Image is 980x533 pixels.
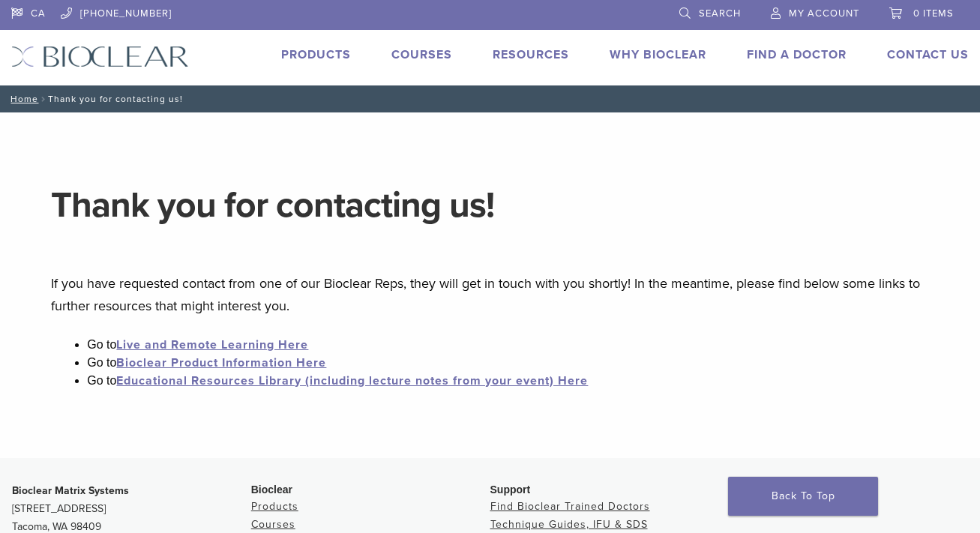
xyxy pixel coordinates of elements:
a: Bioclear Product Information Here [116,355,326,370]
strong: Bioclear Matrix Systems [12,484,129,497]
span: My Account [789,7,859,19]
a: Technique Guides, IFU & SDS [490,518,648,531]
img: Bioclear [11,46,189,67]
a: Products [281,47,351,62]
span: Bioclear [251,484,292,496]
a: Courses [391,47,452,62]
li: Go to [87,372,928,390]
a: Find A Doctor [747,47,847,62]
a: Find Bioclear Trained Doctors [490,500,650,513]
a: Why Bioclear [610,47,706,62]
a: Courses [251,518,295,531]
h1: Thank you for contacting us! [51,187,928,223]
a: Contact Us [887,47,969,62]
a: Back To Top [728,477,878,516]
a: Educational Resources Library (including lecture notes from your event) Here [116,373,588,388]
li: Go to [87,354,928,372]
li: Go to [87,336,928,354]
p: If you have requested contact from one of our Bioclear Reps, they will get in touch with you shor... [51,272,928,317]
a: Home [6,94,38,104]
a: Resources [493,47,569,62]
span: / [38,95,48,103]
span: 0 items [913,7,954,19]
span: Support [490,484,531,496]
a: Products [251,500,298,513]
a: Live and Remote Learning Here [116,337,308,352]
span: Search [699,7,741,19]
